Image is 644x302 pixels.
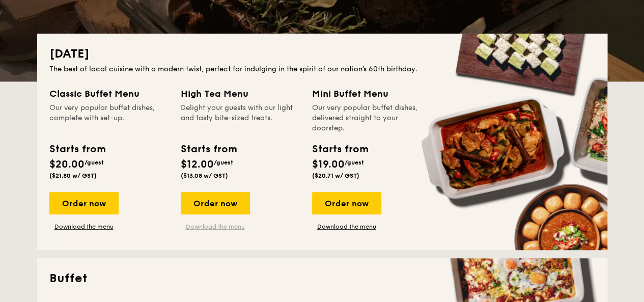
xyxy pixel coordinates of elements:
div: Classic Buffet Menu [49,87,169,101]
span: /guest [85,159,104,166]
div: Order now [312,192,381,214]
a: Download the menu [312,223,381,231]
span: /guest [214,159,233,166]
div: Delight your guests with our light and tasty bite-sized treats. [181,103,300,133]
div: Our very popular buffet dishes, complete with set-up. [49,103,169,133]
div: The best of local cuisine with a modern twist, perfect for indulging in the spirit of our nation’... [49,64,595,74]
div: Starts from [49,142,105,157]
span: $12.00 [181,158,214,171]
span: /guest [345,159,364,166]
span: ($21.80 w/ GST) [49,172,97,179]
div: Order now [181,192,250,214]
div: High Tea Menu [181,87,300,101]
span: ($20.71 w/ GST) [312,172,359,179]
div: Our very popular buffet dishes, delivered straight to your doorstep. [312,103,431,133]
div: Order now [49,192,119,214]
h2: Buffet [49,270,595,287]
span: $20.00 [49,158,85,171]
span: ($13.08 w/ GST) [181,172,228,179]
div: Starts from [181,142,236,157]
h2: [DATE] [49,46,595,62]
a: Download the menu [49,223,119,231]
span: $19.00 [312,158,345,171]
div: Starts from [312,142,368,157]
div: Mini Buffet Menu [312,87,431,101]
a: Download the menu [181,223,250,231]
